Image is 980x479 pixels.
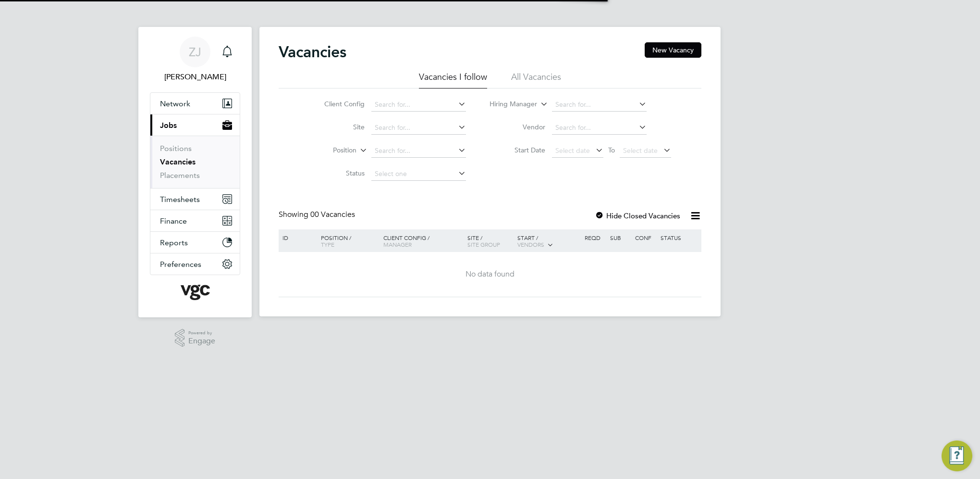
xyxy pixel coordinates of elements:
input: Search for... [371,121,466,135]
a: Positions [160,144,192,153]
img: vgcgroup-logo-retina.png [181,285,210,300]
span: Select date [623,146,658,155]
label: Hide Closed Vacancies [595,211,680,220]
a: Go to home page [150,285,240,300]
input: Search for... [552,98,647,112]
div: Site / [465,229,515,252]
span: Type [321,240,334,248]
label: Status [309,169,365,177]
label: Hiring Manager [482,100,537,109]
button: New Vacancy [645,42,701,58]
div: Reqd [582,229,607,246]
label: Client Config [309,100,365,108]
span: Vendors [517,240,544,248]
label: Start Date [490,146,545,154]
span: Engage [188,337,215,345]
a: ZJ[PERSON_NAME] [150,37,240,83]
span: Zoe James [150,71,240,83]
label: Site [309,123,365,131]
input: Search for... [371,144,466,158]
span: Select date [555,146,590,155]
nav: Main navigation [138,27,252,317]
span: Powered by [188,329,215,337]
span: Manager [383,240,412,248]
div: Sub [608,229,633,246]
li: All Vacancies [511,71,561,88]
li: Vacancies I follow [419,71,487,88]
button: Reports [150,232,240,253]
a: Placements [160,171,200,180]
button: Engage Resource Center [942,441,972,471]
span: Preferences [160,260,201,269]
span: To [605,144,618,156]
div: ID [280,229,314,246]
div: Client Config / [381,229,465,252]
span: Network [160,99,190,108]
span: 00 Vacancies [310,210,355,219]
div: Showing [279,210,357,220]
span: Jobs [160,121,177,130]
span: Finance [160,216,187,226]
input: Search for... [371,98,466,112]
div: No data found [280,269,700,279]
span: Timesheets [160,195,200,204]
span: ZJ [189,46,201,58]
a: Powered byEngage [175,329,216,347]
h2: Vacancies [279,42,346,62]
div: Start / [515,229,582,253]
div: Status [658,229,700,246]
span: Reports [160,238,188,247]
div: Position / [314,229,381,252]
div: Conf [633,229,658,246]
input: Select one [371,167,466,181]
input: Search for... [552,121,647,135]
span: Site Group [467,240,500,248]
button: Timesheets [150,189,240,210]
div: Jobs [150,136,240,188]
button: Network [150,93,240,114]
button: Preferences [150,253,240,275]
label: Position [301,146,356,155]
a: Vacancies [160,157,196,166]
label: Vendor [490,123,545,131]
button: Jobs [150,114,240,136]
button: Finance [150,210,240,231]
